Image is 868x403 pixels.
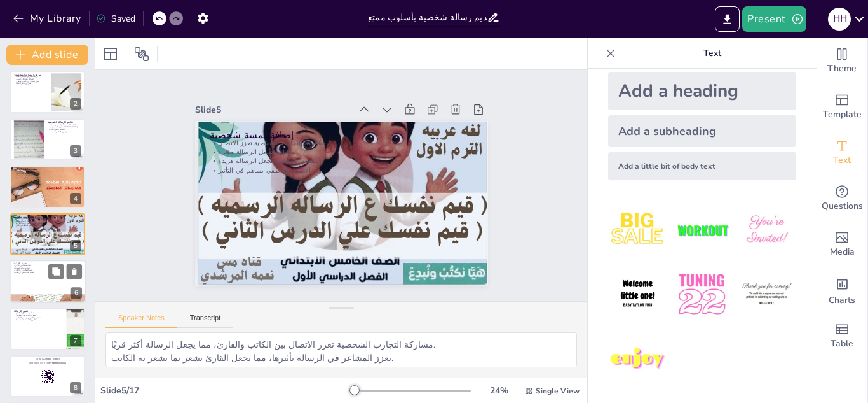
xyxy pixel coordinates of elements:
p: اللغة الإبداعية تجعل الرسالة مميزة [14,177,81,180]
p: الاتصال العاطفي يساهم في التأثير [14,224,81,227]
div: 2 [10,71,85,113]
div: Add a little bit of body text [608,152,796,180]
p: أهمية الخاتمة [13,262,82,265]
div: Add ready made slides [817,84,867,130]
p: مشاركة التجارب الشخصية تعزز الاتصال [14,217,81,220]
p: Text [621,38,804,69]
p: العرض الجيد يتطلب تحضيرًا [14,319,63,322]
p: اللمسة الشخصية تجعل الرسالة فريدة [14,222,81,225]
p: تعزز الاتصال بين الكاتب والقارئ [14,80,48,83]
p: اللغة الإبداعية تعزز الحيوية [14,170,81,173]
p: الاتصال العاطفي يساهم في التأثير [325,52,388,312]
p: Go to [14,357,81,361]
div: Saved [96,13,135,25]
p: and login with code [14,361,81,365]
img: 1.jpeg [608,201,667,260]
img: 3.jpeg [737,201,796,260]
div: Add a table [817,313,867,359]
p: التفاعل مع الجمهور يزيد من الجاذبية [14,317,63,320]
div: 3 [10,118,85,160]
span: Questions [822,199,863,213]
span: Text [833,153,851,167]
p: تقديم الرسالة [14,309,63,313]
div: H H [828,8,851,31]
p: نبرة الصوت تعكس المشاعر [14,312,63,315]
p: الخاتمة تلخص الأفكار [48,128,81,131]
div: Add images, graphics, shapes or video [817,222,867,267]
img: 5.jpeg [672,265,731,324]
p: الرسالة تحتاج إلى الصدق [14,78,48,80]
textarea: مشاركة التجارب الشخصية تعزز الاتصال بين الكاتب والقارئ، مما يجعل الرسالة أكثر قربًا. تعزز المشاعر... [105,332,577,367]
button: Speaker Notes [105,314,177,328]
p: المحتوى الأساسي هو [PERSON_NAME] [48,126,81,129]
p: ما هي الرسالة الشخصية؟ [14,73,48,76]
div: 5 [70,240,81,251]
span: Charts [829,293,855,308]
div: 5 [10,213,85,255]
p: المشاعر تجعل الرسالة مؤثرة [342,48,406,308]
button: Transcript [177,314,234,328]
div: 3 [70,145,81,157]
p: التشبيهات تضيف عمقًا [14,174,81,177]
div: Add text boxes [817,130,867,176]
span: Table [831,337,853,351]
div: Slide 5 [379,25,423,180]
div: Slide 5 / 17 [100,385,349,397]
p: اللمسة الشخصية تجعل الرسالة فريدة [334,50,397,310]
button: Add slide [6,45,88,65]
button: Export to PowerPoint [715,6,740,32]
span: Single View [536,386,580,396]
div: 4 [70,193,81,204]
p: المشاعر تجعل الرسالة مؤثرة [14,220,81,222]
div: 7 [10,308,85,350]
img: 4.jpeg [608,265,667,324]
button: H H [828,6,851,32]
div: 6 [71,287,82,299]
span: Template [823,108,862,122]
div: Get real-time input from your audience [817,176,867,222]
span: Media [830,245,855,259]
div: Add a heading [608,72,796,110]
span: Theme [827,62,857,76]
button: Delete Slide [67,264,82,279]
div: 7 [70,335,81,346]
p: توجيه رسالة واضحة [13,267,82,269]
p: مشاركة التجارب الشخصية تعزز الاتصال [351,46,415,306]
p: دعوة للتفكير تعزز التأثير [13,269,82,272]
img: 6.jpeg [737,265,796,324]
strong: [DOMAIN_NAME] [42,357,60,360]
div: 4 [10,166,85,208]
p: تعبر عن أفكار الكاتب [14,82,48,85]
div: Add charts and graphs [817,267,867,313]
button: My Library [10,8,86,29]
p: العناصر الأساسية هي التحية والمقدمة [48,124,81,126]
p: استخدام اللغة الإبداعية [14,167,81,171]
div: Change the overall theme [817,38,867,84]
div: 2 [70,98,81,110]
button: Present [742,6,806,32]
p: إضافة لمسة شخصية [14,215,81,218]
button: Duplicate Slide [48,264,64,279]
p: تعبيرات الوجه تعزز التواصل [14,315,63,317]
div: 8 [10,355,85,397]
div: 6 [10,260,86,303]
p: الكلمات الوصفية تخلق صورًا ذهنية [14,173,81,175]
div: Layout [100,44,121,64]
p: يجب أن تكون العناصر مترابطة [48,131,81,133]
div: Add a subheading [608,115,796,147]
p: الخاتمة تلخص الأفكار [13,264,82,267]
img: 2.jpeg [672,201,731,260]
div: 24 % [484,385,514,397]
img: 7.jpeg [608,330,667,389]
span: Position [134,46,149,62]
p: الرسالة تعبر عن مشاعر الكاتب [14,75,48,78]
p: إضافة لمسة شخصية [357,45,425,306]
input: Insert title [368,8,487,27]
p: عناصر الرسالة الشخصية [48,120,81,124]
p: أهمية الخاتمة في الرسالة [13,271,82,274]
div: 8 [70,382,81,393]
